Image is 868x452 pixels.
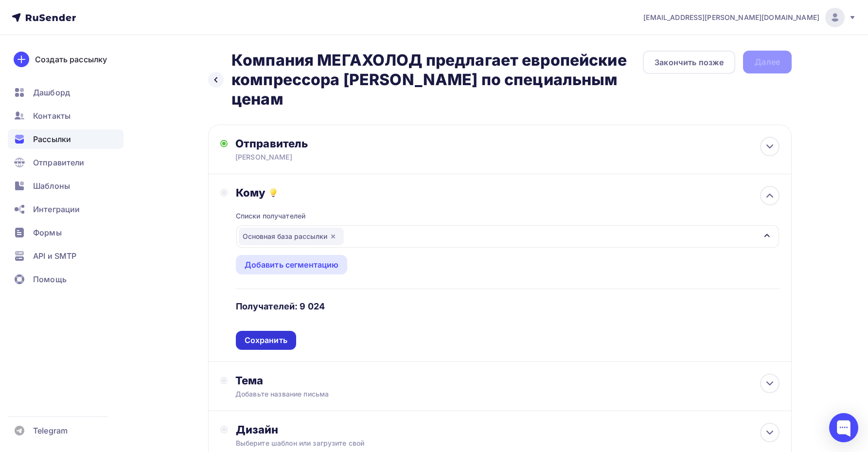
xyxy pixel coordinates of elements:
[235,389,408,399] div: Добавьте название письма
[643,13,819,22] span: [EMAIL_ADDRESS][PERSON_NAME][DOMAIN_NAME]
[239,228,344,245] div: Основная база рассылки
[236,438,726,448] div: Выберите шаблон или загрузите свой
[245,335,287,346] div: Сохранить
[8,129,124,149] a: Рассылки
[33,425,68,436] span: Telegram
[33,87,70,98] span: Дашборд
[33,250,76,262] span: API и SMTP
[245,259,339,271] div: Добавить сегментацию
[655,56,724,68] div: Закончить позже
[33,133,71,145] span: Рассылки
[33,157,85,168] span: Отправители
[33,203,80,215] span: Интеграции
[8,153,124,172] a: Отправители
[643,8,856,27] a: [EMAIL_ADDRESS][PERSON_NAME][DOMAIN_NAME]
[8,106,124,126] a: Контакты
[33,180,70,192] span: Шаблоны
[33,227,62,238] span: Формы
[236,225,779,248] button: Основная база рассылки
[236,211,306,221] div: Списки получателей
[8,176,124,196] a: Шаблоны
[235,374,427,387] div: Тема
[35,54,107,65] div: Создать рассылку
[8,223,124,242] a: Формы
[236,423,779,436] div: Дизайн
[33,110,71,122] span: Контакты
[8,83,124,102] a: Дашборд
[235,137,446,150] div: Отправитель
[236,186,779,199] div: Кому
[231,51,643,109] h2: Компания МЕГАХОЛОД предлагает европейские компрессора [PERSON_NAME] по специальным ценам
[235,152,425,162] div: [PERSON_NAME]
[236,301,325,312] h4: Получателей: 9 024
[33,273,67,285] span: Помощь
